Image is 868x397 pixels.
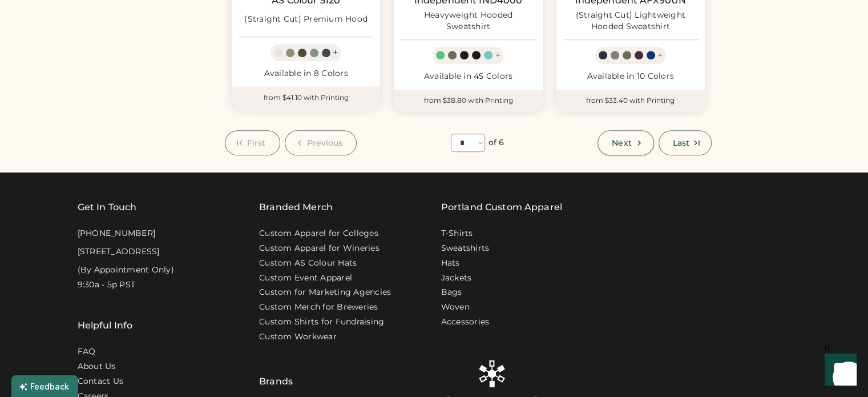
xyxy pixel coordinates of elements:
[441,287,462,298] a: Bags
[259,346,293,388] div: Brands
[394,89,542,112] div: from $38.80 with Printing
[259,331,337,343] a: Custom Workwear
[78,376,124,387] a: Contact Us
[441,316,490,328] a: Accessories
[597,130,653,155] button: Next
[659,130,712,155] button: Last
[673,139,689,147] span: Last
[78,361,116,372] a: About Us
[259,258,357,269] a: Custom AS Colour Hats
[441,302,470,313] a: Woven
[441,258,460,269] a: Hats
[78,228,156,239] div: [PHONE_NUMBER]
[259,302,378,313] a: Custom Merch for Breweries
[78,346,96,358] a: FAQ
[333,46,338,59] div: +
[247,139,266,147] span: First
[814,346,863,395] iframe: Front Chat
[259,228,378,239] a: Custom Apparel for Colleges
[612,139,631,147] span: Next
[259,200,333,214] div: Branded Merch
[401,71,535,82] div: Available in 45 Colors
[556,89,705,112] div: from $33.40 with Printing
[441,272,472,284] a: Jackets
[563,10,698,33] div: (Straight Cut) Lightweight Hooded Sweatshirt
[78,264,174,276] div: (By Appointment Only)
[259,316,384,328] a: Custom Shirts for Fundraising
[488,137,504,149] div: of 6
[441,243,490,254] a: Sweatshirts
[285,130,357,155] button: Previous
[657,49,663,62] div: +
[307,139,343,147] span: Previous
[441,228,473,239] a: T-Shirts
[244,14,368,25] div: (Straight Cut) Premium Hood
[225,130,280,155] button: First
[563,71,698,82] div: Available in 10 Colors
[495,49,500,62] div: +
[259,272,352,284] a: Custom Event Apparel
[78,319,133,332] div: Helpful Info
[78,246,160,258] div: [STREET_ADDRESS]
[259,243,380,254] a: Custom Apparel for Wineries
[78,200,137,214] div: Get In Touch
[259,287,391,298] a: Custom for Marketing Agencies
[478,360,506,387] img: Rendered Logo - Screens
[232,86,380,109] div: from $41.10 with Printing
[78,279,136,291] div: 9:30a - 5p PST
[239,68,373,79] div: Available in 8 Colors
[441,200,562,214] a: Portland Custom Apparel
[401,10,535,33] div: Heavyweight Hooded Sweatshirt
